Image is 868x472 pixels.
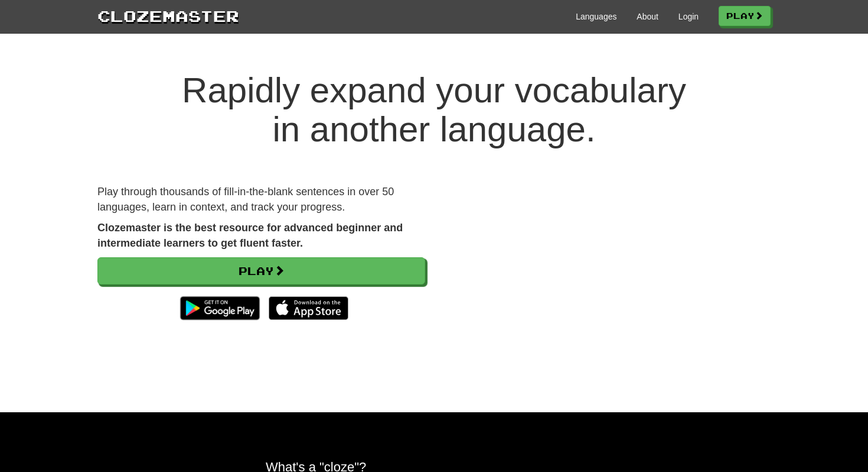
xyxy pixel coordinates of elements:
[174,290,266,326] img: Get it on Google Play
[269,296,348,320] img: Download_on_the_App_Store_Badge_US-UK_135x40-25178aeef6eb6b83b96f5f2d004eda3bffbb37122de64afbaef7...
[637,11,658,22] a: About
[719,6,771,26] a: Play
[97,257,425,285] a: Play
[97,185,425,215] p: Play through thousands of fill-in-the-blank sentences in over 50 languages, learn in context, and...
[678,11,699,22] a: Login
[97,5,239,27] a: Clozemaster
[97,222,403,249] strong: Clozemaster is the best resource for advanced beginner and intermediate learners to get fluent fa...
[576,11,616,22] a: Languages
